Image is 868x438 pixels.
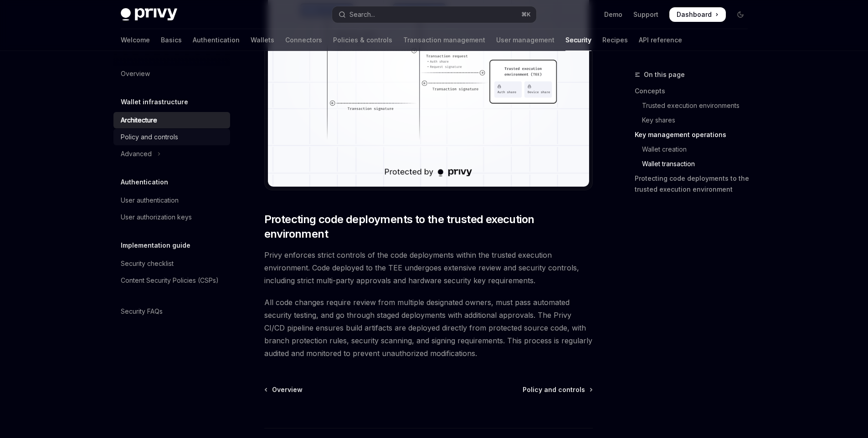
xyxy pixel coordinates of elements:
[113,66,230,82] a: Overview
[733,7,748,22] button: Toggle dark mode
[121,68,150,79] div: Overview
[193,29,240,51] a: Authentication
[635,84,755,98] a: Concepts
[121,29,150,51] a: Welcome
[332,6,536,23] button: Open search
[521,11,531,18] span: ⌘ K
[113,272,230,289] a: Content Security Policies (CSPs)
[604,10,622,19] a: Demo
[121,212,192,223] div: User authorization keys
[121,258,174,269] div: Security checklist
[121,195,179,206] div: User authentication
[635,142,755,157] a: Wallet creation
[635,127,755,142] a: Key management operations
[121,8,177,21] img: dark logo
[161,29,182,51] a: Basics
[349,9,375,20] div: Search...
[677,10,712,19] span: Dashboard
[633,10,658,19] a: Support
[264,296,593,360] span: All code changes require review from multiple designated owners, must pass automated security tes...
[113,209,230,225] a: User authorization keys
[121,148,152,159] div: Advanced
[272,385,303,394] span: Overview
[602,29,628,51] a: Recipes
[523,385,592,394] a: Policy and controls
[403,29,485,51] a: Transaction management
[644,69,685,80] span: On this page
[121,177,168,188] h5: Authentication
[121,306,163,317] div: Security FAQs
[113,192,230,209] a: User authentication
[113,112,230,128] a: Architecture
[635,98,755,113] a: Trusted execution environments
[264,249,593,287] span: Privy enforces strict controls of the code deployments within the trusted execution environment. ...
[635,171,755,197] a: Protecting code deployments to the trusted execution environment
[285,29,322,51] a: Connectors
[635,157,755,171] a: Wallet transaction
[523,385,585,394] span: Policy and controls
[121,115,157,126] div: Architecture
[333,29,392,51] a: Policies & controls
[264,212,593,241] span: Protecting code deployments to the trusted execution environment
[121,132,178,143] div: Policy and controls
[565,29,591,51] a: Security
[121,97,188,107] h5: Wallet infrastructure
[113,129,230,145] a: Policy and controls
[113,303,230,320] a: Security FAQs
[669,7,726,22] a: Dashboard
[121,240,190,251] h5: Implementation guide
[265,385,303,394] a: Overview
[639,29,682,51] a: API reference
[113,255,230,272] a: Security checklist
[496,29,555,51] a: User management
[635,113,755,127] a: Key shares
[113,146,230,162] button: Toggle Advanced section
[251,29,274,51] a: Wallets
[121,275,219,286] div: Content Security Policies (CSPs)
